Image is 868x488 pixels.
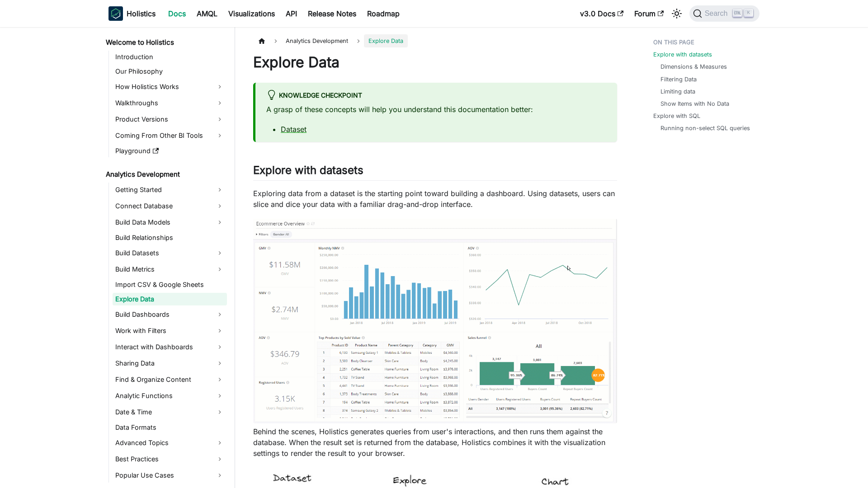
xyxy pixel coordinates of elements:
[113,96,227,110] a: Walkthroughs
[223,6,280,21] a: Visualizations
[127,8,156,19] b: Holistics
[113,51,227,63] a: Introduction
[266,104,606,115] p: A grasp of these concepts will help you understand this documentation better:
[744,9,753,17] kbd: K
[364,34,408,47] span: Explore Data
[113,278,227,291] a: Import CSV & Google Sheets
[280,6,302,21] a: API
[113,468,227,483] a: Popular Use Cases
[113,324,227,338] a: Work with Filters
[113,199,227,213] a: Connect Database
[113,128,227,143] a: Coming From Other BI Tools
[113,145,227,157] a: Playground
[670,6,684,21] button: Switch between dark and light mode (currently light mode)
[113,183,227,197] a: Getting Started
[253,34,617,47] nav: Breadcrumbs
[113,421,227,434] a: Data Formats
[113,80,227,94] a: How Holistics Works
[281,34,353,47] span: Analytics Development
[362,6,405,21] a: Roadmap
[281,125,307,134] a: Dataset
[253,426,617,459] p: Behind the scenes, Holistics generates queries from user's interactions, and then runs them again...
[113,65,227,78] a: Our Philosophy
[113,436,227,450] a: Advanced Topics
[113,231,227,244] a: Build Relationships
[113,405,227,419] a: Date & Time
[113,389,227,403] a: Analytic Functions
[660,75,697,84] a: Filtering Data
[653,112,700,120] a: Explore with SQL
[575,6,629,21] a: v3.0 Docs
[113,215,227,230] a: Build Data Models
[113,372,227,387] a: Find & Organize Content
[660,99,729,108] a: Show Items with No Data
[253,164,617,181] h2: Explore with datasets
[103,168,227,181] a: Analytics Development
[108,6,156,21] a: HolisticsHolistics
[629,6,669,21] a: Forum
[108,6,123,21] img: Holistics
[660,124,750,132] a: Running non-select SQL queries
[113,112,227,127] a: Product Versions
[253,34,270,47] a: Home page
[702,9,733,18] span: Search
[689,5,759,22] button: Search (Ctrl+K)
[113,307,227,322] a: Build Dashboards
[113,246,227,260] a: Build Datasets
[163,6,191,21] a: Docs
[99,27,235,488] nav: Docs sidebar
[253,53,617,71] h1: Explore Data
[103,36,227,49] a: Welcome to Holistics
[660,87,695,96] a: Limiting data
[653,50,712,59] a: Explore with datasets
[302,6,362,21] a: Release Notes
[113,452,227,466] a: Best Practices
[266,90,606,102] div: Knowledge Checkpoint
[253,188,617,210] p: Exploring data from a dataset is the starting point toward building a dashboard. Using datasets, ...
[113,293,227,305] a: Explore Data
[191,6,223,21] a: AMQL
[113,340,227,354] a: Interact with Dashboards
[660,62,727,71] a: Dimensions & Measures
[113,356,227,371] a: Sharing Data
[113,262,227,277] a: Build Metrics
